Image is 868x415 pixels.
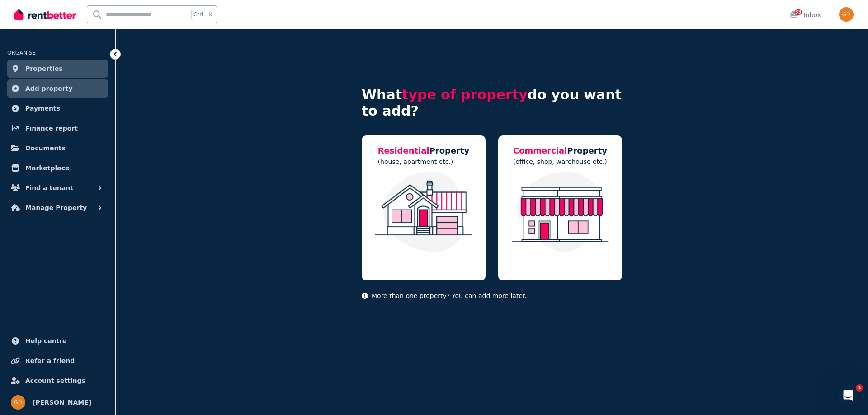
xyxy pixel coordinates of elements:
[362,291,622,300] p: More than one property? You can add more later.
[378,145,470,157] h5: Property
[7,50,36,56] span: ORGANISE
[25,103,60,114] span: Payments
[789,10,821,19] div: Inbox
[7,199,108,217] button: Manage Property
[25,375,85,386] span: Account settings
[362,87,622,119] h4: What do you want to add?
[507,172,613,252] img: Commercial Property
[14,8,76,21] img: RentBetter
[839,7,854,22] img: George Daviotis
[191,9,205,20] span: Ctrl
[7,79,108,98] a: Add property
[7,60,108,78] a: Properties
[209,11,212,18] span: k
[795,9,802,15] span: 33
[378,157,470,166] p: (house, apartment etc.)
[25,123,78,134] span: Finance report
[25,355,75,366] span: Refer a friend
[25,202,87,213] span: Manage Property
[7,139,108,157] a: Documents
[837,384,859,406] iframe: Intercom live chat
[513,157,607,166] p: (office, shop, warehouse etc.)
[7,159,108,177] a: Marketplace
[371,172,476,252] img: Residential Property
[402,87,528,103] span: type of property
[25,83,73,94] span: Add property
[25,143,66,154] span: Documents
[513,146,567,155] span: Commercial
[25,182,73,193] span: Find a tenant
[7,179,108,197] button: Find a tenant
[25,336,67,346] span: Help centre
[513,145,607,157] h5: Property
[7,99,108,117] a: Payments
[378,146,429,155] span: Residential
[25,163,69,173] span: Marketplace
[11,395,25,410] img: George Daviotis
[25,63,63,74] span: Properties
[7,372,108,390] a: Account settings
[7,332,108,350] a: Help centre
[7,119,108,137] a: Finance report
[7,352,108,370] a: Refer a friend
[856,384,863,392] span: 1
[33,397,91,408] span: [PERSON_NAME]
